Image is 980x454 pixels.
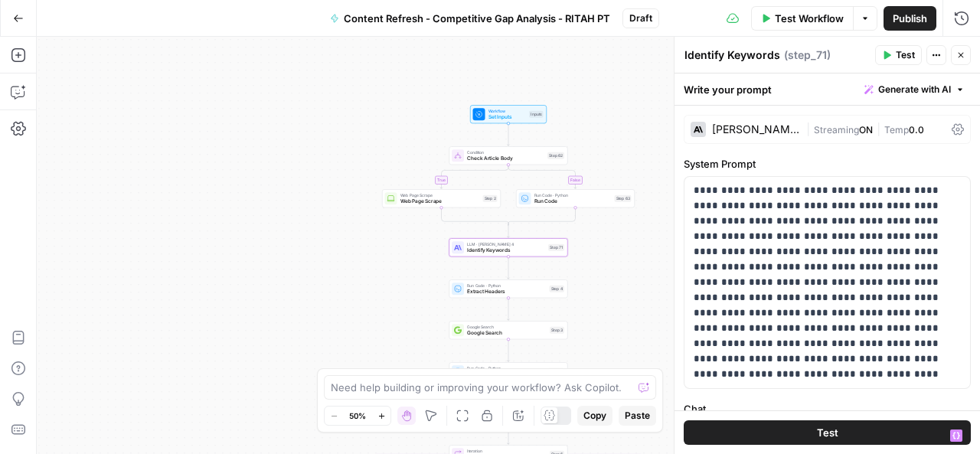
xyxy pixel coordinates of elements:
[349,410,366,422] span: 50%
[508,422,510,444] g: Edge from step_5 to step_6
[775,11,844,26] span: Test Workflow
[859,124,873,136] span: ON
[712,124,800,135] div: [PERSON_NAME] 4
[467,365,544,371] span: Run Code · Python
[806,121,814,136] span: |
[529,111,544,118] div: Inputs
[508,224,510,238] g: Edge from step_62-conditional-end to step_71
[508,123,510,145] g: Edge from start to step_62
[467,149,544,155] span: Condition
[684,420,971,445] button: Test
[321,6,619,31] button: Content Refresh - Competitive Gap Analysis - RITAH PT
[467,283,547,289] span: Run Code · Python
[382,189,501,207] div: Web Page ScrapeWeb Page ScrapeStep 2
[684,47,780,63] textarea: Identify Keywords
[615,195,632,202] div: Step 63
[449,238,568,256] div: LLM · [PERSON_NAME] 4Identify KeywordsStep 71
[896,48,915,62] span: Test
[467,448,547,454] span: Iteration
[467,329,547,337] span: Google Search
[449,321,568,339] div: Google SearchGoogle SearchStep 3
[467,155,544,162] span: Check Article Body
[817,425,838,440] span: Test
[684,401,971,416] label: Chat
[508,207,576,225] g: Edge from step_63 to step_62-conditional-end
[488,113,527,121] span: Set Inputs
[400,192,480,198] span: Web Page Scrape
[550,286,565,292] div: Step 4
[449,146,568,165] div: ConditionCheck Article BodyStep 62
[467,241,545,247] span: LLM · [PERSON_NAME] 4
[893,11,927,26] span: Publish
[534,198,612,205] span: Run Code
[784,47,831,63] span: ( step_71 )
[400,198,480,205] span: Web Page Scrape
[878,83,951,96] span: Generate with AI
[467,324,547,330] span: Google Search
[516,189,635,207] div: Run Code · PythonRun CodeStep 63
[814,124,859,136] span: Streaming
[488,108,527,114] span: Workflow
[442,207,509,225] g: Edge from step_2 to step_62-conditional-end
[508,256,510,279] g: Edge from step_71 to step_4
[344,11,610,26] span: Content Refresh - Competitive Gap Analysis - RITAH PT
[548,244,564,251] div: Step 71
[449,279,568,298] div: Run Code · PythonExtract HeadersStep 4
[467,288,547,296] span: Extract Headers
[508,165,577,188] g: Edge from step_62 to step_63
[534,192,612,198] span: Run Code · Python
[884,124,909,136] span: Temp
[751,6,853,31] button: Test Workflow
[508,339,510,361] g: Edge from step_3 to step_67
[547,152,564,159] div: Step 62
[483,195,498,202] div: Step 2
[440,165,508,188] g: Edge from step_62 to step_2
[619,406,656,426] button: Paste
[629,11,652,25] span: Draft
[875,45,922,65] button: Test
[577,406,612,426] button: Copy
[884,6,936,31] button: Publish
[625,409,650,423] span: Paste
[684,156,971,171] label: System Prompt
[449,105,568,123] div: WorkflowSet InputsInputs
[583,409,606,423] span: Copy
[675,73,980,105] div: Write your prompt
[873,121,884,136] span: |
[858,80,971,100] button: Generate with AI
[550,327,564,334] div: Step 3
[508,298,510,320] g: Edge from step_4 to step_3
[909,124,924,136] span: 0.0
[467,247,545,254] span: Identify Keywords
[449,362,568,381] div: Run Code · PythonFetch SERP "Related Questions"Step 67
